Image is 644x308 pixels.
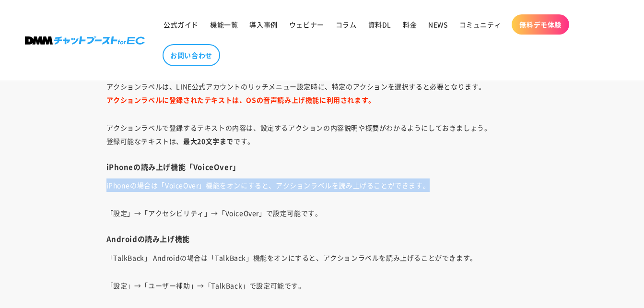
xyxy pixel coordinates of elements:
[459,20,502,29] span: コミュニティ
[403,20,417,29] span: 料金
[106,251,538,264] p: 「TalkBack」 Androidの場合は「TalkBack」機能をオンにすると、アクションラベルを読み上げることができます。
[330,14,363,35] a: コラム
[249,20,277,29] span: 導入事例
[106,95,375,105] strong: アクションラベルに登録されたテキストは、OSの音声読み上げ機能に利用されます。
[210,20,238,29] span: 機能一覧
[336,20,357,29] span: コラム
[183,136,234,146] strong: 最大20文字まで
[158,14,204,35] a: 公式ガイド
[106,121,538,148] p: アクションラベルで登録するテキストの内容は、設定するアクションの内容説明や概要がわかるようにしておきましょう。 登録可能なテキストは、 です。
[368,20,391,29] span: 資料DL
[106,206,538,220] p: 「設定」→「アクセシビリティ」→「VoiceOver」で設定可能です。
[289,20,324,29] span: ウェビナー
[512,14,569,35] a: 無料デモ体験
[519,20,562,29] span: 無料デモ体験
[244,14,283,35] a: 導入事例
[363,14,397,35] a: 資料DL
[428,20,447,29] span: NEWS
[170,51,212,59] span: お問い合わせ
[106,178,538,192] p: iPhoneの場合は「VoiceOver」機能をオンにすると、アクションラベルを読み上げることができます。
[106,162,538,172] h4: iPhoneの読み上げ機能「VoiceOver」
[106,80,538,107] p: アクションラベルは、LINE公式アカウントのリッチメニュー設定時に、特定のアクションを選択すると必要となります。
[422,14,453,35] a: NEWS
[25,36,145,45] img: 株式会社DMM Boost
[164,20,199,29] span: 公式ガイド
[106,234,538,244] h4: Androidの読み上げ機能
[204,14,244,35] a: 機能一覧
[454,14,507,35] a: コミュニティ
[283,14,330,35] a: ウェビナー
[397,14,422,35] a: 料金
[106,279,538,306] p: 「設定」→「ユーザー補助」→「TalkBack」で設定可能です。
[163,44,220,66] a: お問い合わせ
